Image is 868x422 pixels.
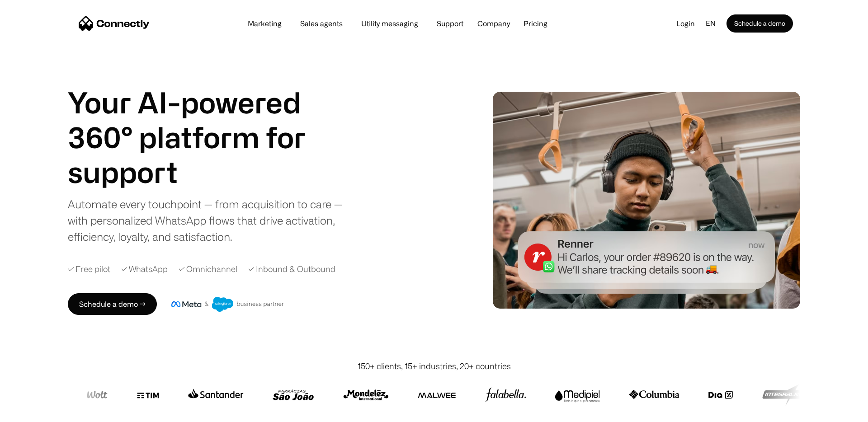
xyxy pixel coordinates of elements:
[241,20,289,27] a: Marketing
[358,360,511,372] div: 150+ clients, 15+ industries, 20+ countries
[293,20,350,27] a: Sales agents
[179,263,237,275] div: ✓ Omnichannel
[68,155,339,189] div: 2 of 4
[18,406,54,419] ul: Language list
[68,196,353,245] div: Automate every touchpoint — from acquisition to care — with personalized WhatsApp flows that driv...
[68,155,339,189] div: carousel
[121,263,168,275] div: ✓ WhatsApp
[669,17,702,30] a: Login
[516,20,555,27] a: Pricing
[9,405,54,419] aside: Language selected: English
[68,85,339,155] h1: Your AI-powered 360° platform for
[475,17,513,30] div: Company
[354,20,425,27] a: Utility messaging
[726,14,793,33] a: Schedule a demo
[68,155,339,189] h1: support
[248,263,335,275] div: ✓ Inbound & Outbound
[429,20,471,27] a: Support
[79,17,150,30] a: home
[171,297,284,312] img: Meta and Salesforce business partner badge.
[477,17,510,30] div: Company
[702,17,726,30] div: en
[68,293,157,315] a: Schedule a demo →
[706,17,716,30] div: en
[68,263,110,275] div: ✓ Free pilot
